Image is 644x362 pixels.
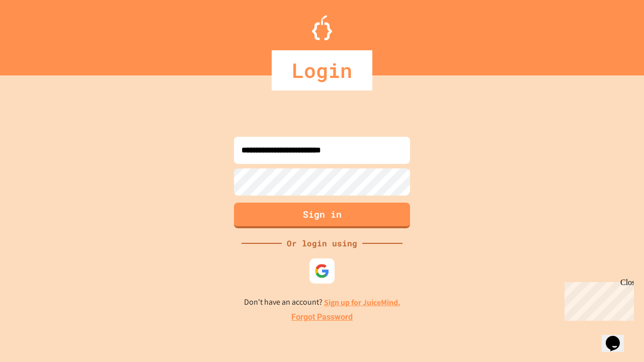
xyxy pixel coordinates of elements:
p: Don't have an account? [244,296,400,309]
a: Forgot Password [291,311,353,323]
div: Login [272,50,372,90]
img: google-icon.svg [314,263,330,279]
iframe: chat widget [602,322,634,352]
button: Sign in [234,203,410,228]
div: Or login using [282,237,362,249]
div: Chat with us now!Close [4,4,69,64]
a: Sign up for JuiceMind. [324,297,400,308]
img: Logo.svg [312,15,332,40]
iframe: chat widget [560,278,634,321]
